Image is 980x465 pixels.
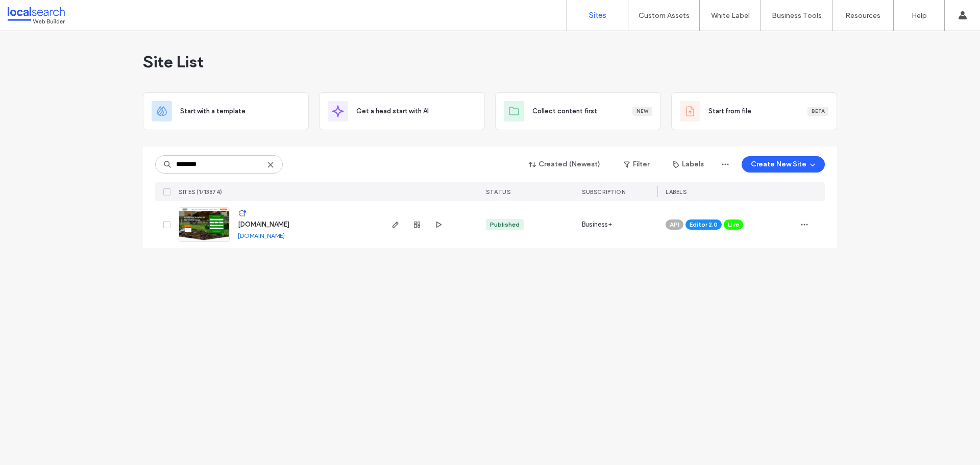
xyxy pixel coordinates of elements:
label: Help [912,11,927,20]
span: Collect content first [532,106,597,116]
div: Get a head start with AI [319,92,485,130]
label: Resources [845,11,880,20]
span: Editor 2.0 [690,220,718,229]
span: Help [23,7,44,16]
span: Start from file [708,106,751,116]
span: STATUS [486,188,510,195]
button: Filter [614,156,659,173]
a: [DOMAIN_NAME] [238,221,289,228]
div: Start with a template [143,92,309,130]
span: Live [728,220,739,229]
div: Beta [807,107,828,116]
button: Created (Newest) [520,156,609,173]
div: Collect content firstNew [495,92,661,130]
span: API [670,220,679,229]
span: Start with a template [180,106,246,116]
a: [DOMAIN_NAME] [238,232,285,239]
label: Sites [589,11,606,20]
label: White Label [711,11,750,20]
label: Custom Assets [639,11,690,20]
div: Start from fileBeta [671,92,837,130]
label: Business Tools [772,11,822,20]
button: Create New Site [742,156,825,173]
span: Site List [143,52,204,72]
span: LABELS [666,188,687,195]
span: Get a head start with AI [356,106,429,116]
span: Business+ [582,219,612,230]
div: Published [490,220,520,229]
div: New [632,107,652,116]
button: Labels [664,156,713,173]
span: SUBSCRIPTION [582,188,625,195]
span: SITES (1/13874) [179,188,223,195]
